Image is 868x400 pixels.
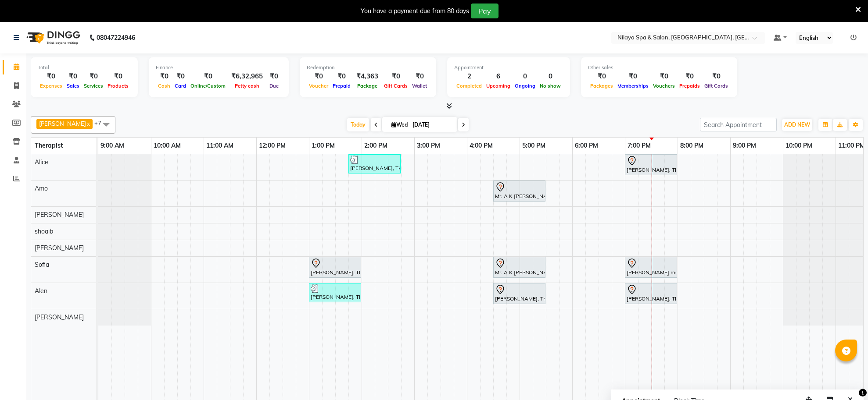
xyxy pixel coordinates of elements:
[310,258,360,276] div: [PERSON_NAME], TK02, 01:00 PM-02:00 PM, Traditional Swedish Relaxation Therapy([DEMOGRAPHIC_DATA]...
[700,118,777,131] input: Search Appointment
[484,71,513,81] div: 6
[626,284,676,303] div: [PERSON_NAME], TK08, 07:00 PM-08:00 PM, Deep Tissue Repair Therapy([DEMOGRAPHIC_DATA]) 60 Min
[573,139,600,152] a: 6:00 PM
[831,365,859,391] iframe: chat widget
[615,83,651,89] span: Memberships
[677,83,702,89] span: Prepaids
[233,83,262,89] span: Petty cash
[836,139,867,152] a: 11:00 PM
[615,71,651,81] div: ₹0
[784,121,810,128] span: ADD NEW
[467,139,495,152] a: 4:00 PM
[156,71,172,81] div: ₹0
[35,261,49,269] span: Sofia
[347,118,369,131] span: Today
[98,139,126,152] a: 9:00 AM
[494,258,545,276] div: Mr. A K [PERSON_NAME], TK01, 04:30 PM-05:30 PM, Deep Tissue Repair Therapy([DEMOGRAPHIC_DATA]) 60...
[626,156,676,174] div: [PERSON_NAME], TK07, 07:00 PM-08:00 PM, Deep Tissue Repair Therapy([DEMOGRAPHIC_DATA]) 60 Min
[454,71,484,81] div: 2
[65,71,82,81] div: ₹0
[588,64,730,71] div: Other sales
[588,83,615,89] span: Packages
[677,71,702,81] div: ₹0
[172,71,188,81] div: ₹0
[484,83,513,89] span: Upcoming
[471,4,499,18] button: Pay
[257,139,288,152] a: 12:00 PM
[353,71,382,81] div: ₹4,363
[513,71,538,81] div: 0
[309,139,337,152] a: 1:00 PM
[105,83,131,89] span: Products
[651,71,677,81] div: ₹0
[35,158,48,166] span: Alice
[307,71,330,81] div: ₹0
[494,182,545,200] div: Mr. A K [PERSON_NAME], TK01, 04:30 PM-05:30 PM, Deep Tissue Repair Therapy([DEMOGRAPHIC_DATA]) 60...
[355,83,380,89] span: Package
[82,71,105,81] div: ₹0
[678,139,706,152] a: 8:00 PM
[22,25,82,50] img: logo
[38,83,65,89] span: Expenses
[35,287,47,295] span: Alen
[105,71,131,81] div: ₹0
[362,139,390,152] a: 2:00 PM
[310,284,360,301] div: [PERSON_NAME], TK03, 01:00 PM-02:00 PM, Deep Tissue Repair Therapy([DEMOGRAPHIC_DATA]) 60 Min
[651,83,677,89] span: Vouchers
[410,83,429,89] span: Wallet
[307,64,429,71] div: Redemption
[156,64,282,71] div: Finance
[156,83,172,89] span: Cash
[410,71,429,81] div: ₹0
[626,258,676,276] div: [PERSON_NAME] room no 506, TK06, 07:00 PM-08:00 PM, Deep Tissue Repair Therapy([DEMOGRAPHIC_DATA]...
[267,83,281,89] span: Due
[35,227,53,235] span: shoaib
[782,119,812,131] button: ADD NEW
[330,71,353,81] div: ₹0
[35,244,84,252] span: [PERSON_NAME]
[307,83,330,89] span: Voucher
[172,83,188,89] span: Card
[97,25,135,50] b: 08047224946
[35,142,63,149] span: Therapist
[513,83,538,89] span: Ongoing
[349,156,400,172] div: [PERSON_NAME], TK04, 01:45 PM-02:45 PM, Deep Tissue Repair Therapy([DEMOGRAPHIC_DATA]) 60 Min
[382,71,410,81] div: ₹0
[35,313,84,321] span: [PERSON_NAME]
[39,120,86,127] span: [PERSON_NAME]
[330,83,353,89] span: Prepaid
[410,118,454,131] input: 2025-09-03
[538,83,563,89] span: No show
[389,121,410,128] span: Wed
[702,71,730,81] div: ₹0
[783,139,814,152] a: 10:00 PM
[361,7,469,16] div: You have a payment due from 80 days
[188,83,228,89] span: Online/Custom
[538,71,563,81] div: 0
[382,83,410,89] span: Gift Cards
[35,211,84,219] span: [PERSON_NAME]
[415,139,442,152] a: 3:00 PM
[38,64,131,71] div: Total
[228,71,266,81] div: ₹6,32,965
[731,139,758,152] a: 9:00 PM
[86,120,90,127] a: x
[625,139,653,152] a: 7:00 PM
[65,83,82,89] span: Sales
[266,71,282,81] div: ₹0
[494,284,545,303] div: [PERSON_NAME], TK05, 04:30 PM-05:30 PM, Deep Tissue Repair Therapy([DEMOGRAPHIC_DATA]) 60 Min
[520,139,548,152] a: 5:00 PM
[454,64,563,71] div: Appointment
[38,71,65,81] div: ₹0
[188,71,228,81] div: ₹0
[35,184,48,192] span: Amo
[82,83,105,89] span: Services
[702,83,730,89] span: Gift Cards
[588,71,615,81] div: ₹0
[151,139,183,152] a: 10:00 AM
[454,83,484,89] span: Completed
[94,120,108,127] span: +7
[204,139,236,152] a: 11:00 AM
